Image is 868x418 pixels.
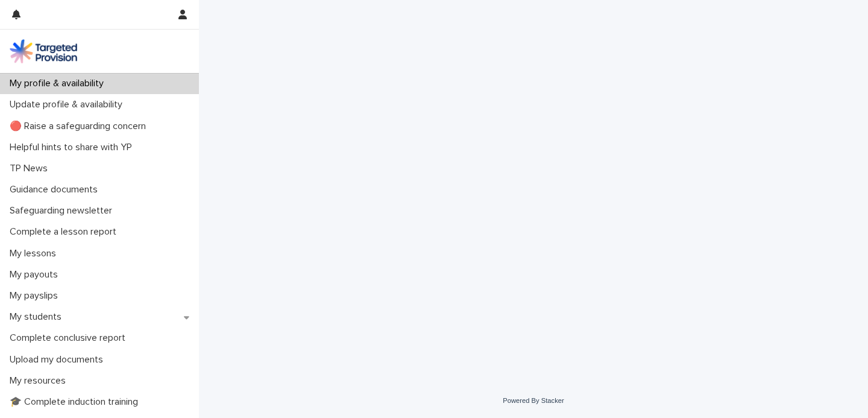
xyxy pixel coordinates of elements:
img: M5nRWzHhSzIhMunXDL62 [10,39,77,63]
p: My students [5,311,71,323]
p: Upload my documents [5,354,113,366]
p: Helpful hints to share with YP [5,142,142,153]
p: My resources [5,375,75,387]
p: 🔴 Raise a safeguarding concern [5,121,156,132]
a: Powered By Stacker [503,397,564,404]
p: Complete a lesson report [5,226,126,238]
p: Safeguarding newsletter [5,205,122,217]
p: My payslips [5,290,68,302]
p: Complete conclusive report [5,332,135,344]
p: My profile & availability [5,78,113,89]
p: Guidance documents [5,184,107,195]
p: 🎓 Complete induction training [5,396,148,408]
p: My lessons [5,248,66,259]
p: My payouts [5,269,68,280]
p: TP News [5,163,57,174]
p: Update profile & availability [5,99,132,110]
